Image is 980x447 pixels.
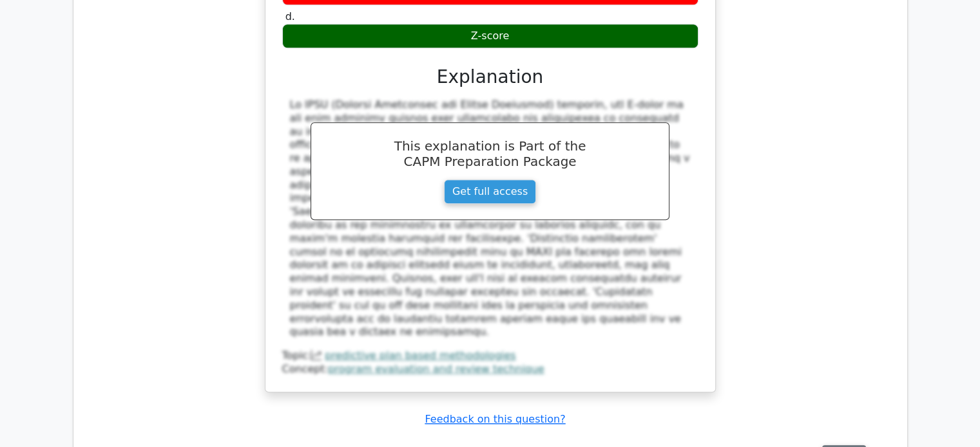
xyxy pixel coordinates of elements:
span: d. [285,10,295,23]
div: Z-score [282,24,698,49]
div: Topic: [282,349,698,363]
a: program evaluation and review technique [328,363,544,375]
div: Lo IPSU (Dolorsi Ametconsec adi Elitse Doeiusmod) temporin, utl E-dolor ma ali enim adminimv quis... [290,98,691,339]
a: Get full access [444,179,536,204]
a: Feedback on this question? [425,413,565,425]
div: Concept: [282,363,698,376]
a: predictive plan based methodologies [325,349,515,361]
h3: Explanation [290,66,691,88]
